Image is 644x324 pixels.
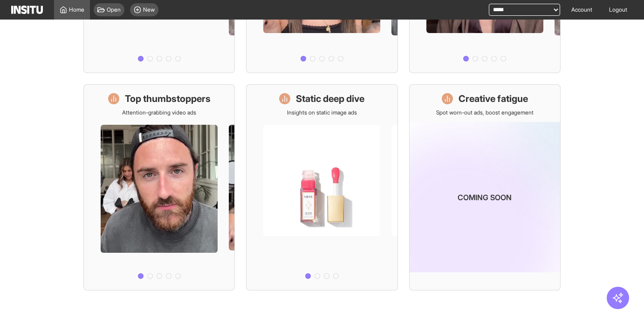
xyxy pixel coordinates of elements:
[287,109,357,116] p: Insights on static image ads
[83,84,235,290] a: Top thumbstoppersAttention-grabbing video ads
[69,6,84,13] span: Home
[296,92,364,105] h1: Static deep dive
[107,6,121,13] span: Open
[246,84,397,290] a: Static deep diveInsights on static image ads
[122,109,196,116] p: Attention-grabbing video ads
[11,6,43,14] img: Logo
[143,6,155,13] span: New
[125,92,211,105] h1: Top thumbstoppers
